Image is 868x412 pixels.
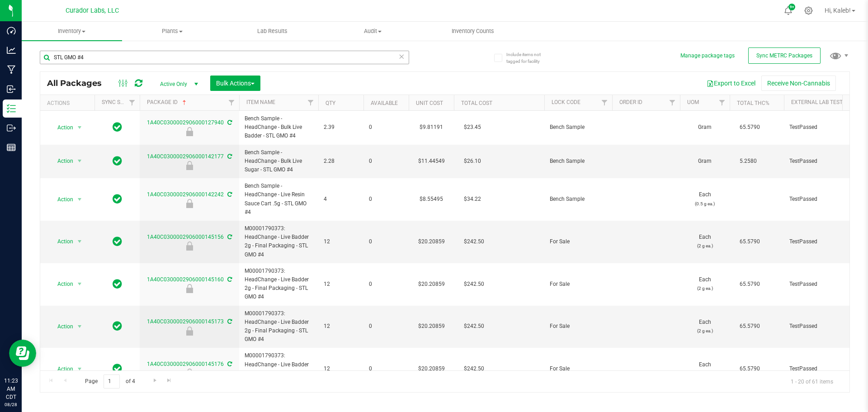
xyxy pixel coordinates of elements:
span: M00001790373: HeadChange - Live Badder 2g - Final Packaging - STL GMO #4 [245,351,313,386]
td: $20.20859 [409,263,454,306]
p: (2 g ea.) [685,242,724,250]
span: 0 [369,195,403,204]
span: Sync from Compliance System [226,119,232,126]
span: In Sync [113,320,122,332]
p: 08/28 [4,401,18,408]
div: Manage settings [803,6,814,15]
span: $242.50 [459,235,489,248]
span: 2.28 [324,157,358,166]
div: For Sale [138,369,241,378]
a: Go to the next page [148,374,161,387]
span: Action [49,235,74,248]
span: Sync from Compliance System [226,361,232,367]
a: 1A40C0300002906000142242 [147,191,224,198]
span: Action [49,278,74,290]
a: Lock Code [552,99,580,105]
td: $20.20859 [409,306,454,348]
span: 2.39 [324,123,358,132]
span: $26.10 [459,155,486,168]
span: 12 [324,237,358,246]
button: Manage package tags [680,52,735,60]
span: Page of 4 [77,374,142,388]
a: Order Id [619,99,642,105]
span: Sync from Compliance System [226,234,232,240]
span: $242.50 [459,362,489,375]
span: Bench Sample [550,195,607,204]
span: 65.5790 [735,362,764,375]
span: For Sale [550,322,607,331]
span: $242.50 [459,320,489,333]
inline-svg: Outbound [7,123,16,133]
inline-svg: Reports [7,143,16,152]
span: In Sync [113,362,122,375]
a: Total THC% [737,100,769,106]
span: Clear [398,51,405,62]
span: Bench Sample - HeadChange - Bulk Live Badder - STL GMO #4 [245,114,313,141]
p: (2 g ea.) [685,284,724,293]
span: Sync METRC Packages [756,52,812,59]
button: Bulk Actions [210,76,260,91]
span: Inventory Counts [439,27,506,35]
span: 4 [324,195,358,204]
span: Sync from Compliance System [226,191,232,198]
span: $242.50 [459,278,489,291]
span: 0 [369,322,403,331]
span: Audit [323,27,422,35]
button: Sync METRC Packages [748,47,821,64]
span: In Sync [113,193,122,205]
span: M00001790373: HeadChange - Live Badder 2g - Final Packaging - STL GMO #4 [245,309,313,344]
span: All Packages [47,78,111,88]
span: Bench Sample - HeadChange - Bulk Live Sugar - STL GMO #4 [245,148,313,175]
a: UOM [687,99,699,105]
span: select [74,363,85,375]
span: Gram [685,123,724,132]
span: $34.22 [459,193,486,206]
span: 65.5790 [735,278,764,291]
a: Package ID [147,99,188,105]
a: Filter [597,95,612,110]
span: For Sale [550,280,607,289]
inline-svg: Manufacturing [7,65,16,74]
p: (2 g ea.) [685,369,724,378]
a: Go to the last page [163,374,176,387]
input: Search Package ID, Item Name, SKU, Lot or Part Number... [40,51,409,64]
span: Each [685,275,724,293]
span: Action [49,363,74,375]
span: 12 [324,322,358,331]
span: In Sync [113,155,122,167]
a: External Lab Test Result [791,99,862,105]
a: Sync Status [102,99,137,105]
span: In Sync [113,121,122,133]
span: select [74,193,85,206]
span: Inventory [22,27,122,35]
a: 1A40C0300002906000142177 [147,153,224,160]
span: 65.5790 [735,235,764,248]
span: Each [685,233,724,250]
span: Hi, Kaleb! [825,7,851,14]
span: Bulk Actions [216,80,255,87]
div: Bench Sample [138,161,241,170]
a: 1A40C0300002906000145173 [147,318,224,325]
a: Inventory [22,22,122,41]
span: M00001790373: HeadChange - Live Badder 2g - Final Packaging - STL GMO #4 [245,267,313,302]
a: Available [371,100,398,106]
a: Qty [325,100,335,106]
td: $11.44549 [409,145,454,179]
a: Filter [665,95,680,110]
input: 1 [104,374,120,388]
span: select [74,320,85,333]
span: select [74,278,85,290]
inline-svg: Dashboard [7,26,16,35]
span: Bench Sample [550,123,607,132]
iframe: Resource center [9,340,36,367]
a: Unit Cost [416,100,443,106]
a: Filter [224,95,239,110]
button: Receive Non-Cannabis [761,76,836,91]
inline-svg: Analytics [7,46,16,55]
div: Bench Sample [138,199,241,208]
a: Filter [715,95,730,110]
span: 0 [369,280,403,289]
td: $8.55495 [409,178,454,221]
span: 12 [324,365,358,373]
span: In Sync [113,278,122,290]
